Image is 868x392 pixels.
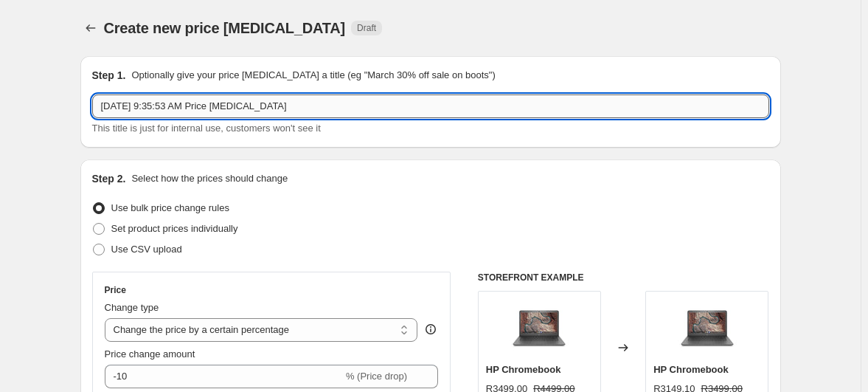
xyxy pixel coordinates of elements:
span: Price change amount [105,348,195,360]
span: HP Chromebook [486,364,561,375]
h3: Price [105,284,126,296]
span: % (Price drop) [346,371,407,382]
input: 30% off holiday sale [92,94,769,118]
span: Set product prices individually [111,223,238,234]
h2: Step 1. [92,68,126,83]
p: Optionally give your price [MEDICAL_DATA] a title (eg "March 30% off sale on boots") [131,68,495,83]
p: Select how the prices should change [131,171,288,186]
span: Use CSV upload [111,244,182,255]
span: Use bulk price change rules [111,202,229,213]
div: help [423,322,438,337]
button: Price change jobs [80,18,101,38]
span: Draft [357,22,376,34]
h2: Step 2. [92,171,126,186]
span: This title is just for internal use, customers won't see it [92,123,321,134]
input: -15 [105,365,343,388]
img: CHROMEBOOK_FRONT-Copy_80x.jpg [510,299,569,358]
span: Change type [105,302,159,313]
img: CHROMEBOOK_FRONT-Copy_80x.jpg [678,299,737,358]
h6: STOREFRONT EXAMPLE [478,272,769,283]
span: HP Chromebook [653,364,729,375]
span: Create new price [MEDICAL_DATA] [104,20,346,36]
